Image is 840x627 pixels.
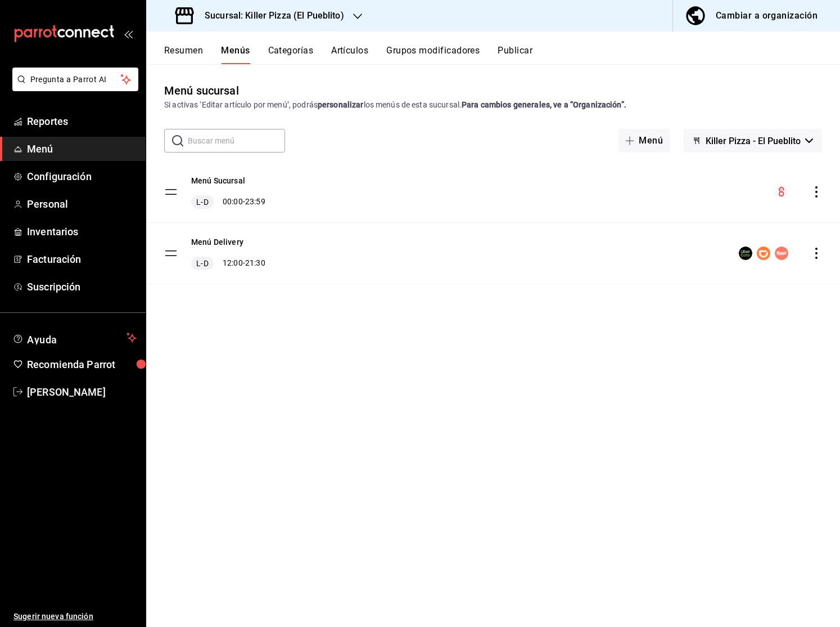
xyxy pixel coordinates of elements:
span: Personal [27,196,137,212]
span: L-D [194,258,210,269]
button: Menú [618,129,670,153]
button: Killer Pizza - El Pueblito [683,129,822,153]
div: Si activas ‘Editar artículo por menú’, podrás los menús de esta sucursal. [164,99,822,111]
input: Buscar menú [188,129,285,152]
div: navigation tabs [164,45,840,64]
button: drag [164,185,178,199]
button: Pregunta a Parrot AI [12,68,138,91]
a: Pregunta a Parrot AI [8,82,138,93]
div: 12:00 - 21:30 [191,257,265,270]
strong: Para cambios generales, ve a “Organización”. [462,100,626,109]
button: Menú Sucursal [191,175,245,186]
button: Categorías [268,45,314,64]
button: Grupos modificadores [386,45,480,64]
span: Facturación [27,252,137,267]
button: Menús [221,45,250,64]
strong: personalizar [318,100,364,109]
div: Cambiar a organización [716,8,818,24]
span: Reportes [27,114,137,129]
span: L-D [194,196,210,208]
button: Artículos [331,45,368,64]
span: Pregunta a Parrot AI [30,74,121,86]
span: Suscripción [27,279,137,294]
span: Configuración [27,169,137,184]
button: Resumen [164,45,203,64]
table: menu-maker-table [146,162,840,284]
div: Menú sucursal [164,82,239,99]
button: actions [811,248,822,259]
span: Killer Pizza - El Pueblito [706,136,801,146]
span: Recomienda Parrot [27,357,137,372]
div: 00:00 - 23:59 [191,195,265,209]
span: Menú [27,141,137,156]
button: drag [164,247,178,260]
button: actions [811,186,822,198]
span: [PERSON_NAME] [27,384,137,400]
span: Sugerir nueva función [13,611,137,622]
span: Ayuda [27,331,122,344]
h3: Sucursal: Killer Pizza (El Pueblito) [196,9,344,23]
button: Menú Delivery [191,236,243,248]
button: open_drawer_menu [124,29,133,38]
button: Publicar [498,45,532,64]
span: Inventarios [27,224,137,239]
